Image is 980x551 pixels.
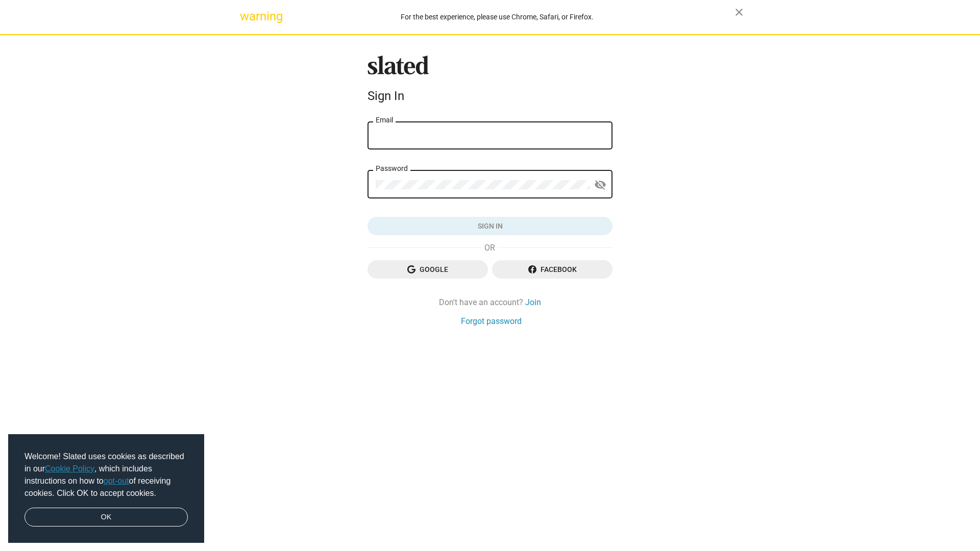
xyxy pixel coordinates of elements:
span: Google [376,260,480,279]
div: For the best experience, please use Chrome, Safari, or Firefox. [259,10,735,24]
button: Google [367,260,488,279]
mat-icon: close [733,6,745,18]
div: Don't have an account? [367,297,612,308]
a: Forgot password [461,316,522,327]
a: opt-out [104,477,129,485]
a: Join [525,297,541,308]
sl-branding: Sign In [367,56,612,108]
div: cookieconsent [8,434,204,543]
span: Facebook [500,260,604,279]
div: Sign In [367,89,612,103]
button: Show password [590,175,610,195]
mat-icon: warning [240,10,252,22]
mat-icon: visibility_off [594,177,606,193]
button: Facebook [492,260,612,279]
a: dismiss cookie message [24,508,188,527]
span: Welcome! Slated uses cookies as described in our , which includes instructions on how to of recei... [24,450,188,499]
a: Cookie Policy [45,464,94,473]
